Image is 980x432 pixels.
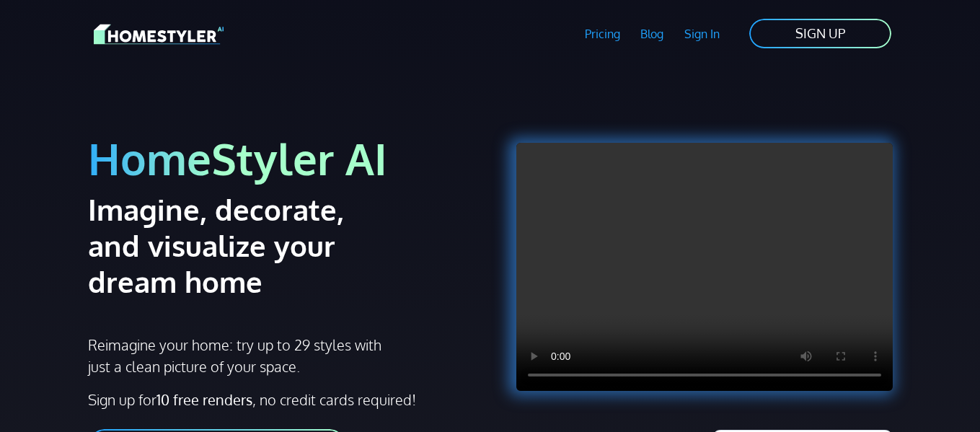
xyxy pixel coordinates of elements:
[748,17,893,50] a: SIGN UP
[94,22,224,47] img: HomeStyler AI logo
[88,191,403,299] h2: Imagine, decorate, and visualize your dream home
[674,17,730,50] a: Sign In
[156,390,252,409] strong: 10 free renders
[630,17,674,50] a: Blog
[88,334,384,377] p: Reimagine your home: try up to 29 styles with just a clean picture of your space.
[88,131,482,185] h1: HomeStyler AI
[574,17,630,50] a: Pricing
[88,389,482,410] p: Sign up for , no credit cards required!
